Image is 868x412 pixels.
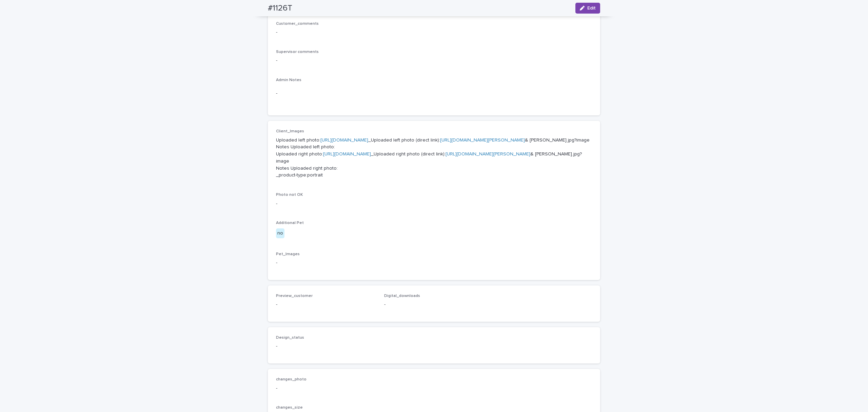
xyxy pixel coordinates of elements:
span: Digital_downloads [384,294,420,298]
span: Photo not OK [276,193,303,197]
p: - [384,301,484,308]
a: [URL][DOMAIN_NAME] [323,152,371,156]
p: - [276,57,592,64]
div: no [276,228,284,238]
a: [URL][DOMAIN_NAME][PERSON_NAME] [440,138,525,143]
p: - [276,385,592,392]
span: Pet_Images [276,252,300,256]
span: Additional Pet [276,221,304,225]
p: - [276,259,592,266]
p: - [276,343,376,350]
a: [URL][DOMAIN_NAME] [320,138,368,143]
p: - [276,301,376,308]
p: - [276,200,592,207]
span: changes_size [276,406,303,410]
a: [URL][DOMAIN_NAME][PERSON_NAME] [446,152,530,156]
span: Design_status [276,336,304,340]
span: Edit [587,6,596,11]
span: changes_photo [276,377,307,381]
p: - [276,90,592,97]
span: Admin Notes [276,78,301,82]
button: Edit [575,3,600,14]
p: - [276,29,592,36]
h2: #1126T [268,3,292,13]
p: Uploaded left photo: _Uploaded left photo (direct link): & [PERSON_NAME].jpg?image Notes Uploaded... [276,137,592,179]
span: Preview_customer [276,294,313,298]
span: Customer_comments [276,22,319,26]
span: Client_Images [276,129,304,133]
span: Supervisor comments [276,50,319,54]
